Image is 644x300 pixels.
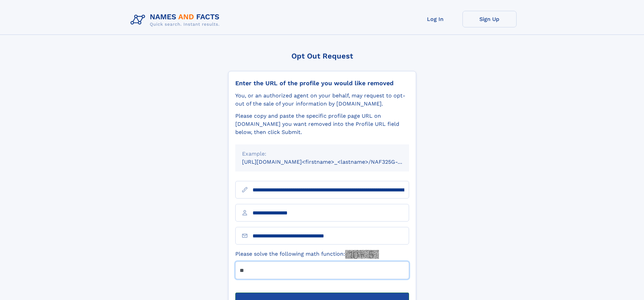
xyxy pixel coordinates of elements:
[242,150,402,158] div: Example:
[235,79,409,87] div: Enter the URL of the profile you would like removed
[408,11,462,27] a: Log In
[235,112,409,136] div: Please copy and paste the specific profile page URL on [DOMAIN_NAME] you want removed into the Pr...
[462,11,517,27] a: Sign Up
[128,11,225,29] img: Logo Names and Facts
[228,52,416,60] div: Opt Out Request
[235,92,409,108] div: You, or an authorized agent on your behalf, may request to opt-out of the sale of your informatio...
[242,159,422,165] small: [URL][DOMAIN_NAME]<firstname>_<lastname>/NAF325G-xxxxxxxx
[235,250,379,259] label: Please solve the following math function:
